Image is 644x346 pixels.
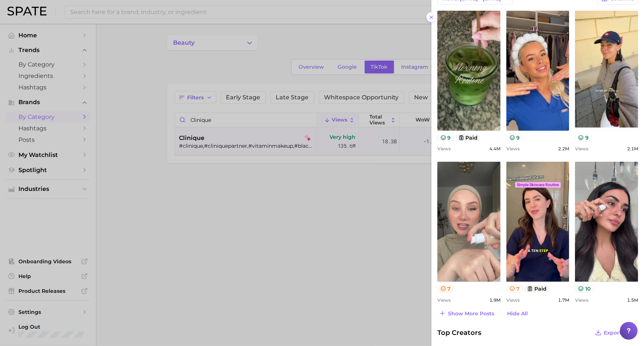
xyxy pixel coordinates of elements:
[558,297,569,303] span: 1.7m
[575,285,593,293] button: 10
[524,285,550,293] button: paid
[506,285,523,293] button: 7
[506,134,523,141] button: 9
[437,285,454,293] button: 7
[575,297,588,303] span: Views
[489,146,500,151] span: 4.4m
[627,146,638,151] span: 2.1m
[558,146,569,151] span: 2.2m
[437,134,454,141] button: 9
[506,297,520,303] span: Views
[437,328,481,338] span: Top Creators
[437,297,451,303] span: Views
[489,297,500,303] span: 1.9m
[505,309,530,319] button: Hide All
[627,297,638,303] span: 1.5m
[604,330,636,336] span: Export Data
[575,134,592,141] button: 9
[593,328,638,338] button: Export Data
[575,146,588,151] span: Views
[507,311,528,317] span: Hide All
[437,146,451,151] span: Views
[506,146,520,151] span: Views
[437,308,496,319] button: Show more posts
[448,311,494,317] span: Show more posts
[455,134,481,141] button: paid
